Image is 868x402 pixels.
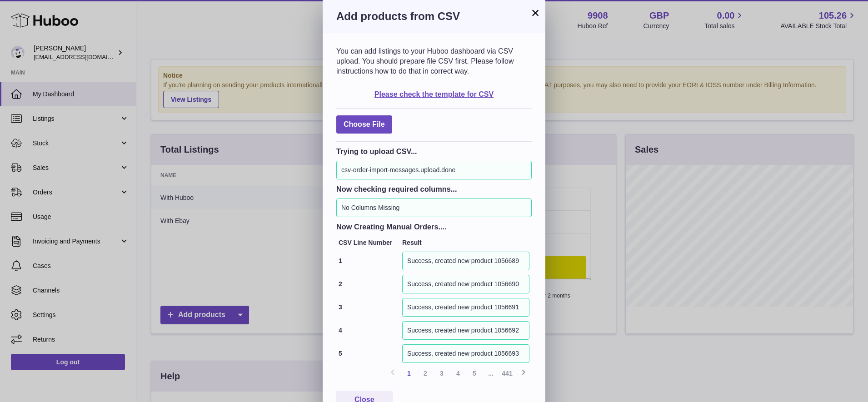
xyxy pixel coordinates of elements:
div: Success, created new product 1056689 [402,252,529,270]
a: 3 [434,365,450,382]
h3: Now checking required columns... [336,184,532,194]
strong: 1 [339,257,342,264]
h3: Now Creating Manual Orders.... [336,222,532,232]
a: 4 [450,365,466,382]
a: Please check the template for CSV [374,90,494,98]
h3: Add products from CSV [336,9,532,24]
a: 1 [401,365,417,382]
button: × [530,7,541,18]
div: Success, created new product 1056692 [402,321,529,340]
th: CSV Line Number [336,236,400,249]
strong: 4 [339,327,342,334]
div: Success, created new product 1056693 [402,344,529,363]
div: Success, created new product 1056691 [402,298,529,317]
h3: Trying to upload CSV... [336,146,532,156]
p: You can add listings to your Huboo dashboard via CSV upload. You should prepare file CSV first. P... [336,46,532,76]
div: Success, created new product 1056690 [402,275,529,293]
a: 441 [499,365,515,382]
span: ... [483,365,499,382]
strong: 2 [339,280,342,288]
span: Choose File [336,115,392,134]
div: No Columns Missing [336,199,532,217]
strong: 5 [339,350,342,357]
a: 2 [417,365,434,382]
strong: 3 [339,303,342,311]
a: 5 [466,365,483,382]
div: csv-order-import-messages.upload.done [336,161,532,179]
th: Result [400,236,532,249]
